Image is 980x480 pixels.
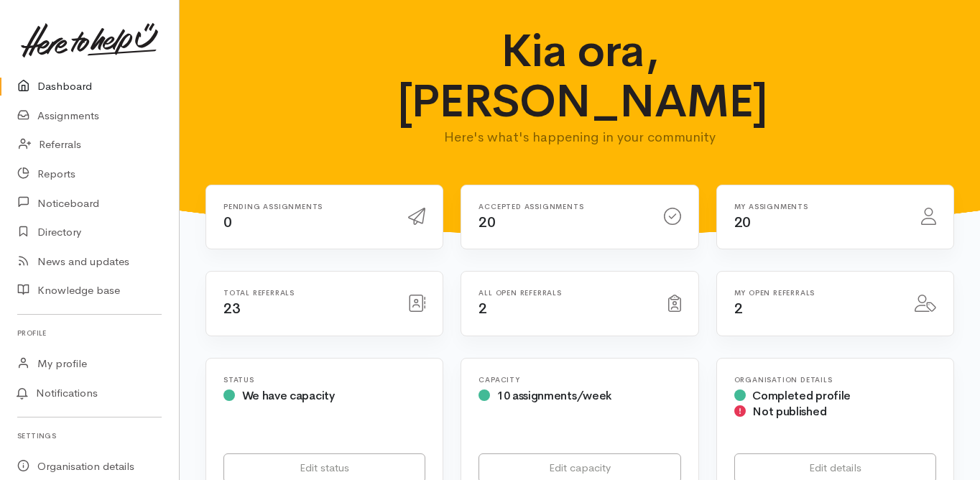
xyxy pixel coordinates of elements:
[752,404,826,419] span: Not published
[242,388,335,403] span: We have capacity
[479,213,495,231] span: 20
[479,300,487,318] span: 2
[479,289,650,297] h6: All open referrals
[223,300,240,318] span: 23
[479,376,680,384] h6: Capacity
[497,388,611,403] span: 10 assignments/week
[223,289,391,297] h6: Total referrals
[479,203,646,211] h6: Accepted assignments
[752,388,851,403] span: Completed profile
[17,323,162,343] h6: Profile
[734,376,936,384] h6: Organisation Details
[397,127,763,147] p: Here's what's happening in your community
[734,203,904,211] h6: My assignments
[17,426,162,446] h6: Settings
[223,213,232,231] span: 0
[397,26,763,127] h1: Kia ora, [PERSON_NAME]
[223,376,425,384] h6: Status
[734,300,743,318] span: 2
[223,203,391,211] h6: Pending assignments
[734,289,897,297] h6: My open referrals
[734,213,751,231] span: 20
